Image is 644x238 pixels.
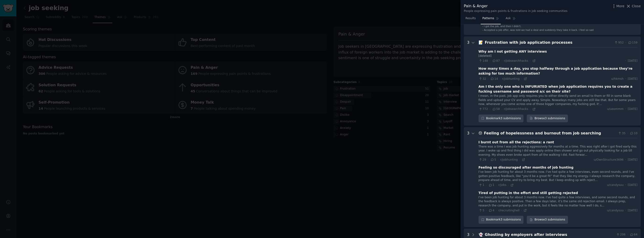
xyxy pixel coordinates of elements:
div: 3 [467,130,469,224]
a: Ask [504,15,517,24]
a: Browse3 submissions [527,115,568,123]
span: · [627,233,628,237]
div: Tired of putting in the effort and still getting rejected [479,191,578,195]
span: · [530,108,531,111]
span: · [498,158,498,161]
span: [DATE] [628,183,637,187]
span: 📝 [479,40,483,45]
span: u/hkmsh [611,77,624,81]
span: · [625,59,626,63]
div: - [482,28,483,32]
span: 148 [479,59,488,63]
div: Frustration with job application processes [485,40,613,46]
span: · [625,77,626,81]
span: 772 [479,107,488,111]
span: · [501,59,502,62]
span: Ask [506,16,511,21]
span: · [625,41,626,45]
span: 87 [492,59,500,63]
span: 😞 [479,131,482,135]
span: 29 [479,158,486,162]
span: · [486,184,487,187]
span: · [488,77,489,80]
div: Why am I not getting ANY interviews [479,49,547,54]
span: Results [465,16,476,21]
div: Am I the only one who is INFURIATED when job application requires you to create a fucking usernam... [479,84,637,94]
div: How many times a day, you stop halfway through a job application because they’re asking for too m... [479,66,637,76]
div: [deleted] [479,54,637,58]
span: · [496,184,497,187]
button: Close [626,4,641,9]
div: Feeling of hopelessness and burnout from job searching [484,130,616,136]
span: Close [632,4,641,9]
span: r/recruitinghell [498,209,520,212]
span: [DATE] [628,59,637,63]
span: · [625,158,626,162]
span: 10 [630,131,637,136]
span: 5 [490,158,496,162]
span: 35 [618,131,626,136]
div: People expressing pain points & frustrations in job seeking communities [464,9,567,13]
span: [DATE] [628,77,637,81]
span: 👻 [479,232,483,237]
span: · [501,108,502,111]
span: r/jobsearchhacks [504,107,528,111]
button: Bookmark3 submissions [479,216,524,224]
span: · [500,77,500,80]
span: · [627,131,628,136]
span: r/jobhunting [500,158,518,161]
span: 64 [630,233,637,237]
span: · [625,107,626,111]
div: There was a time I was job hunting aggressively for months at a time. This was right after i got ... [479,145,637,157]
span: 1 [479,183,484,187]
span: · [490,59,490,62]
a: Results [464,15,477,24]
span: u/candysuu [607,183,624,187]
span: 14 [490,77,498,81]
span: Patterns [482,16,494,21]
span: · [521,77,522,80]
span: · [486,209,487,212]
span: · [625,209,626,213]
span: u/ueommm [607,107,624,111]
div: I mean, in the past, job app only requires you to either directly send an email to them or fill i... [479,94,637,106]
div: Bookmark 3 submissions [479,216,524,224]
div: 3 [467,40,469,122]
span: r/jobhunting [502,77,520,80]
span: · [508,184,509,187]
div: Bookmark 3 submissions [479,115,524,123]
div: Ghosting by employers after interviews [485,232,615,238]
button: More [611,4,625,9]
div: I’ve been job hunting for about 3 months now. I’ve had quite a few interviews, and some second ro... [479,195,637,208]
span: r/jobs [498,183,506,187]
span: u/candysuu [607,209,624,213]
span: [DATE] [628,209,637,213]
div: Feeling so discouraged after months of job hunting [479,165,574,170]
span: 58 [492,107,500,111]
span: · [520,158,520,161]
span: I got the job, and then I didn't. [484,25,521,28]
div: - [482,25,483,28]
span: 5 [479,209,484,213]
div: I burnt out from all the rejections: a rant [479,140,554,145]
span: Accepted a job offer, was told we had a deal and suddenly they take it back. I feel so sad [484,29,594,31]
span: · [521,209,522,212]
span: 206 [616,233,626,237]
div: I’ve been job hunting for about 3 months now. I’ve had quite a few interviews, even second rounds... [479,170,637,182]
span: · [490,108,490,111]
span: 952 [614,41,624,45]
div: Pain & Anger [464,3,567,9]
span: 32 [479,77,486,81]
a: Browse3 submissions [527,216,568,224]
span: [DATE] [628,107,637,111]
button: Bookmark3 submissions [479,115,524,123]
span: u/OwnStructure3696 [594,158,623,162]
span: r/jobsearchhacks [504,59,528,62]
span: 4 [488,209,494,213]
span: · [625,183,626,187]
span: 159 [628,41,637,45]
span: · [488,158,489,161]
span: 1 [488,183,494,187]
span: [DATE] [628,158,637,162]
span: · [530,59,531,62]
